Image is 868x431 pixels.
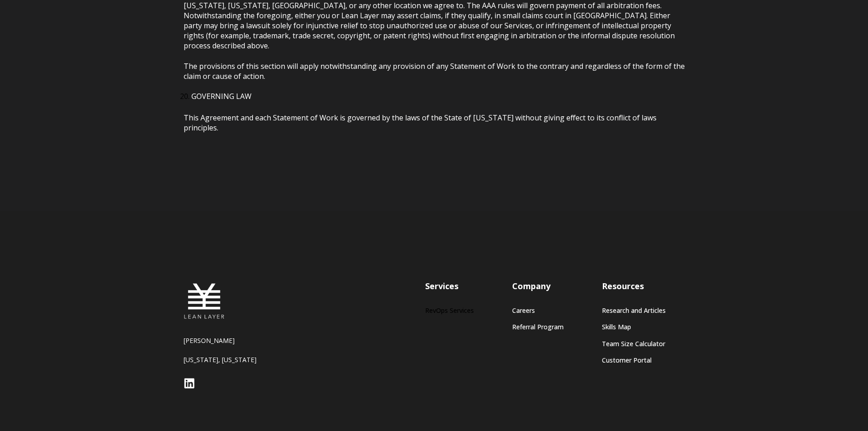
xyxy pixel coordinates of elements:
[512,280,564,292] h3: Company
[602,306,666,314] a: Research and Articles
[184,336,298,345] p: [PERSON_NAME]
[512,306,564,314] a: Careers
[512,323,564,331] a: Referral Program
[425,280,474,292] h3: Services
[184,355,298,364] p: [US_STATE], [US_STATE]
[184,113,657,133] span: This Agreement and each Statement of Work is governed by the laws of the State of [US_STATE] with...
[184,280,225,322] img: Lean Layer
[602,323,666,331] a: Skills Map
[184,61,685,81] span: The provisions of this section will apply notwithstanding any provision of any Statement of Work ...
[602,280,666,292] h3: Resources
[425,306,474,314] a: RevOps Services
[191,91,252,101] span: GOVERNING LAW
[602,356,666,364] a: Customer Portal
[602,340,666,348] a: Team Size Calculator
